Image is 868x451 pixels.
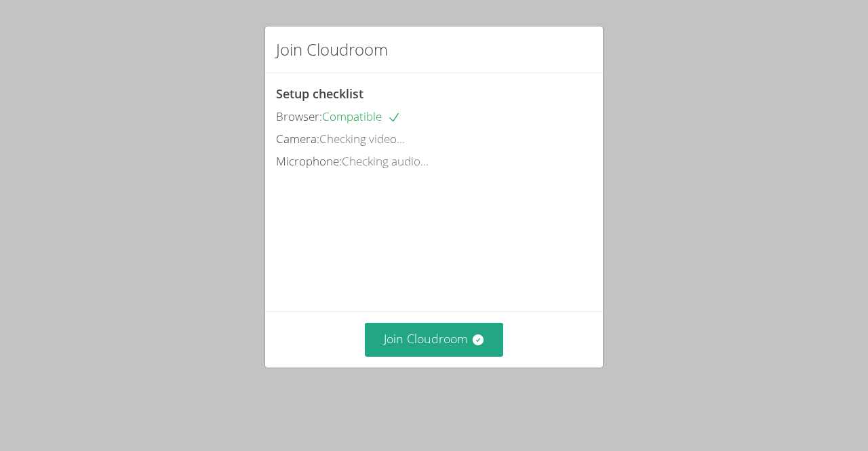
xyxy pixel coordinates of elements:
[276,85,363,102] span: Setup checklist
[365,323,504,356] button: Join Cloudroom
[276,37,388,62] h2: Join Cloudroom
[319,131,405,146] span: Checking video...
[276,131,319,146] span: Camera:
[342,153,429,169] span: Checking audio...
[276,153,342,169] span: Microphone:
[276,109,322,124] span: Browser:
[322,109,401,124] span: Compatible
